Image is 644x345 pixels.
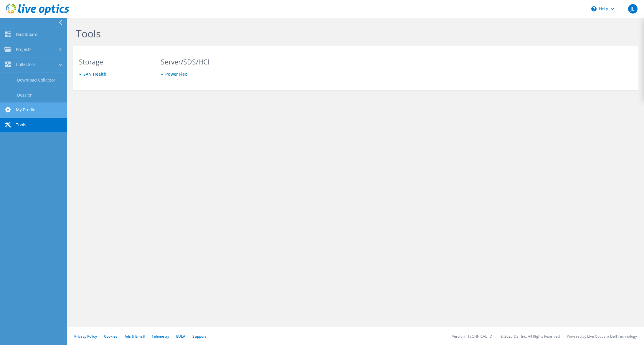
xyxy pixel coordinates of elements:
[176,334,185,339] a: EULA
[79,59,150,65] h3: Storage
[165,71,187,77] a: Power Flex
[74,334,97,339] a: Privacy Policy
[104,334,118,339] a: Cookies
[152,334,169,339] a: Telemetry
[161,59,232,65] h3: Server/SDS/HCI
[567,334,637,339] li: Powered by Live Optics, a Dell Technology
[501,334,560,339] li: © 2025 Dell Inc. All Rights Reserved
[83,71,106,77] a: SAN Health
[192,334,206,339] a: Support
[628,4,638,14] span: JL
[125,334,145,339] a: Ads & Email
[452,334,493,339] li: Version: [TECHNICAL_ID]
[76,27,474,40] h1: Tools
[591,6,597,11] svg: \n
